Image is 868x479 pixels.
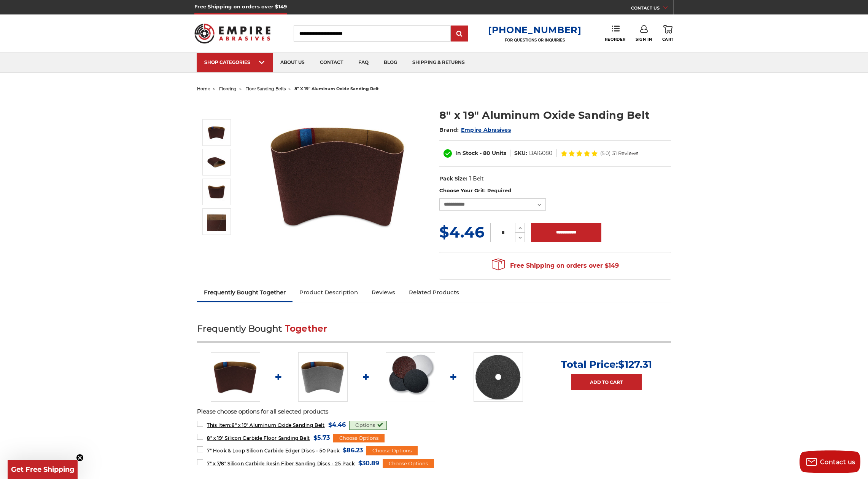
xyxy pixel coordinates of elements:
span: Contact us [820,458,855,466]
span: - [480,150,482,156]
a: Product Description [293,284,365,301]
span: $127.31 [618,358,652,370]
img: aluminum oxide 8x19 sanding belt [211,352,260,402]
span: 31 Reviews [612,151,638,156]
img: Empire Abrasives [194,19,270,48]
a: contact [312,53,351,72]
div: Get Free ShippingClose teaser [8,460,78,479]
span: Free Shipping on orders over $149 [492,258,619,273]
a: about us [273,53,312,72]
a: blog [376,53,405,72]
span: $5.73 [313,433,330,443]
img: 8" x 19" Drum Sander Belt [207,182,226,201]
span: Together [285,323,327,334]
div: SHOP CATEGORIES [204,59,265,65]
p: FOR QUESTIONS OR INQUIRIES [488,38,582,43]
span: Reorder [605,37,626,42]
span: In Stock [455,150,478,156]
span: $86.23 [343,445,363,455]
span: $30.89 [358,458,379,468]
span: Sign In [636,37,652,42]
a: Cart [662,25,674,42]
button: Close teaser [76,454,84,461]
span: 8" x 19" Silicon Carbide Floor Sanding Belt [207,435,310,441]
a: Reviews [365,284,402,301]
label: Choose Your Grit: [439,187,671,195]
h1: 8" x 19" Aluminum Oxide Sanding Belt [439,108,671,123]
img: aluminum oxide 8x19 sanding belt [207,123,226,142]
dd: 1 Belt [469,175,484,183]
img: ez8 drum sander belt [207,153,226,172]
dt: SKU: [514,149,527,157]
span: Brand: [439,126,459,133]
a: Empire Abrasives [461,126,511,133]
span: 7" Hook & Loop Silicon Carbide Edger Discs - 50 Pack [207,448,339,453]
span: Frequently Bought [197,323,282,334]
span: Cart [662,37,674,42]
span: 80 [483,150,490,156]
button: Contact us [800,450,860,473]
a: Frequently Bought Together [197,284,293,301]
dt: Pack Size: [439,175,467,183]
a: Add to Cart [571,374,642,390]
a: Related Products [402,284,466,301]
a: faq [351,53,376,72]
p: Total Price: [561,358,652,370]
span: 8" x 19" aluminum oxide sanding belt [294,86,379,91]
img: aluminum oxide 8x19 sanding belt [262,100,415,252]
a: floor sanding belts [245,86,286,91]
a: home [197,86,210,91]
div: Options [349,421,387,430]
a: [PHONE_NUMBER] [488,24,582,35]
small: Required [487,187,511,193]
input: Submit [452,26,467,42]
div: Choose Options [366,446,418,455]
a: CONTACT US [631,4,673,14]
span: 8" x 19" Aluminum Oxide Sanding Belt [207,422,325,428]
span: Get Free Shipping [11,465,75,474]
a: flooring [219,86,237,91]
a: shipping & returns [405,53,472,72]
dd: BA16080 [529,149,552,157]
a: Reorder [605,25,626,42]
span: Units [492,150,506,156]
span: $4.46 [328,420,346,430]
strong: This Item: [207,422,232,428]
div: Choose Options [383,459,434,468]
span: (5.0) [600,151,610,156]
p: Please choose options for all selected products [197,407,671,416]
img: 8" x 19" Aluminum Oxide Sanding Belt [207,212,226,231]
span: 7" x 7/8" Silicon Carbide Resin Fiber Sanding Discs - 25 Pack [207,461,355,466]
div: Choose Options [333,434,385,443]
span: $4.46 [439,223,484,241]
